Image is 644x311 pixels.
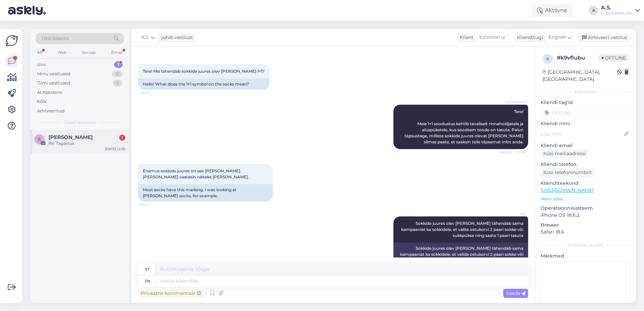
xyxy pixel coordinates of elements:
[140,202,165,207] span: 10:41
[37,61,46,68] div: Uus
[541,161,631,168] p: Kliendi telefon
[141,34,150,41] span: A.S.
[541,107,631,117] input: Lisa tag
[110,48,124,57] div: Email
[541,229,631,236] p: Safari 18.6
[479,34,500,41] span: Estonian
[5,34,18,47] img: Askly Logo
[56,48,68,57] div: Web
[393,243,528,266] div: Sokkide juures olev [PERSON_NAME] tähendab sama kampaaniat ka sokkidele, et valida ostukorvi 2 pa...
[541,99,631,106] p: Kliendi tag'id
[80,48,97,57] div: Socials
[532,4,573,16] div: Aktiivne
[64,119,96,126] span: Uued vestlused
[119,135,125,141] div: 1
[37,80,70,87] div: Tiimi vestlused
[541,130,623,138] input: Lisa nimi
[114,61,123,68] div: 1
[541,212,631,219] p: iPhone OS 18.6.2
[557,54,599,62] div: # k9vflubu
[541,196,631,202] p: Vaata edasi ...
[501,211,526,216] span: A.S.
[37,89,62,96] div: AI Assistent
[599,54,629,62] span: Offline
[541,252,631,260] p: Märkmed
[601,5,640,16] a: A.S.L´Dolcevita OÜ
[506,290,525,296] span: Saada
[49,134,93,140] span: Ethel Maasing
[138,184,273,202] div: Most socks have this marking. I was looking at [PERSON_NAME] socks, for example.
[578,33,630,42] div: Arhiveeri vestlus
[541,180,631,187] p: Klienditeekond
[145,275,150,287] div: en
[541,221,631,229] p: Brauser
[138,289,204,298] div: Privaatne kommentaar
[37,108,65,114] div: Arhiveeritud
[36,48,43,57] div: All
[541,168,595,177] div: Küsi telefoninumbrit
[159,34,193,41] div: juhib vestlust
[549,34,566,41] span: English
[541,120,631,127] p: Kliendi nimi
[113,80,123,87] div: 0
[38,137,41,142] span: E
[138,78,269,90] div: Hello! What does the 1+1 symbol on the socks mean?
[541,187,593,193] a: [URL][DOMAIN_NAME]
[541,142,631,149] p: Kliendi email
[541,205,631,212] p: Operatsioonisüsteem
[140,90,165,95] span: 10:40
[499,149,526,154] span: Nähtud ✓ 10:40
[49,140,125,146] div: Re: Tagastus
[37,98,47,105] div: Kõik
[112,71,123,77] div: 12
[601,5,633,10] div: A.S.
[105,146,125,151] div: [DATE] 12:36
[514,34,543,41] div: Klienditugi
[541,89,631,95] div: Kliendi info
[143,168,249,179] span: Enamus sokkide juures on see [PERSON_NAME]. [PERSON_NAME] vaatasin näiteks [PERSON_NAME].
[543,69,617,83] div: [GEOGRAPHIC_DATA], [GEOGRAPHIC_DATA]
[589,6,598,15] div: A
[42,35,69,42] span: Otsi kliente
[401,221,524,238] span: Sokkide juures olev [PERSON_NAME] tähendab sama kampaaniat ka sokkidele, et valite ostukorvi 2 pa...
[546,56,549,61] span: k
[143,69,265,74] span: Tere! Mis tähendab sokkide juures olev [PERSON_NAME] 1+1?
[501,99,526,104] span: AI Assistent
[145,264,150,275] div: et
[457,34,474,41] div: Klient
[601,10,633,16] div: L´Dolcevita OÜ
[37,71,70,77] div: Minu vestlused
[541,242,631,248] div: [PERSON_NAME]
[541,149,588,158] div: Küsi meiliaadressi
